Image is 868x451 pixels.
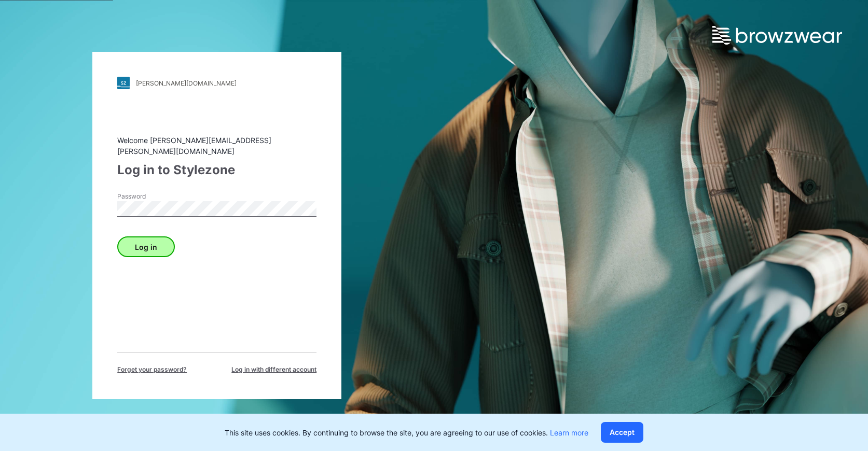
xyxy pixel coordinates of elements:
[117,192,190,201] label: Password
[117,161,316,179] div: Log in to Stylezone
[117,135,316,157] div: Welcome [PERSON_NAME][EMAIL_ADDRESS][PERSON_NAME][DOMAIN_NAME]
[225,427,588,438] p: This site uses cookies. By continuing to browse the site, you are agreeing to our use of cookies.
[231,365,316,374] span: Log in with different account
[117,77,316,89] a: [PERSON_NAME][DOMAIN_NAME]
[117,236,175,257] button: Log in
[550,428,588,437] a: Learn more
[136,79,237,87] div: [PERSON_NAME][DOMAIN_NAME]
[712,26,842,45] img: browzwear-logo.e42bd6dac1945053ebaf764b6aa21510.svg
[601,422,643,443] button: Accept
[117,77,130,89] img: stylezone-logo.562084cfcfab977791bfbf7441f1a819.svg
[117,365,187,374] span: Forget your password?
